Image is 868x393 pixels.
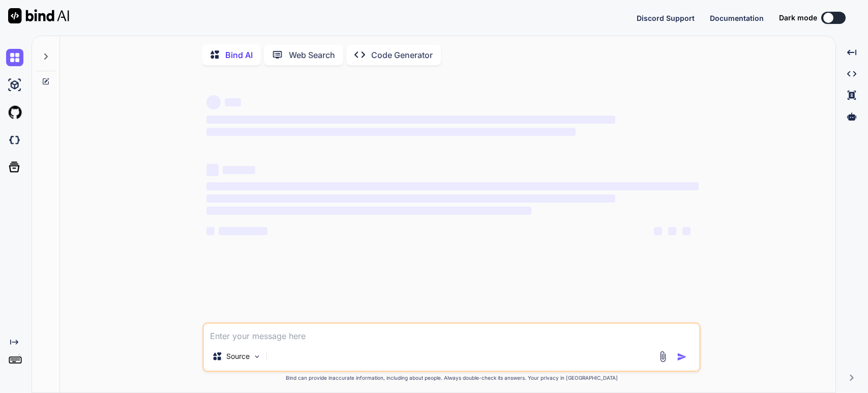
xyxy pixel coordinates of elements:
[289,49,335,61] p: Web Search
[6,131,23,149] img: darkCloudIdeIcon
[206,182,699,190] span: ‌
[654,227,662,235] span: ‌
[223,166,255,174] span: ‌
[779,13,817,23] span: Dark mode
[8,8,69,23] img: Bind AI
[206,207,531,215] span: ‌
[637,13,695,23] button: Discord Support
[206,128,576,136] span: ‌
[710,13,764,23] button: Documentation
[202,374,701,382] p: Bind can provide inaccurate information, including about people. Always double-check its answers....
[206,194,615,203] span: ‌
[206,227,215,235] span: ‌
[253,352,261,361] img: Pick Models
[682,227,691,235] span: ‌
[206,116,615,124] span: ‌
[206,164,219,176] span: ‌
[225,49,253,61] p: Bind AI
[371,49,433,61] p: Code Generator
[637,14,695,22] span: Discord Support
[225,98,241,106] span: ‌
[6,104,23,121] img: githubLight
[657,351,669,362] img: attachment
[6,76,23,94] img: ai-studio
[206,95,221,109] span: ‌
[6,49,23,66] img: chat
[219,227,267,235] span: ‌
[226,351,250,361] p: Source
[710,14,764,22] span: Documentation
[668,227,676,235] span: ‌
[677,352,687,362] img: icon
